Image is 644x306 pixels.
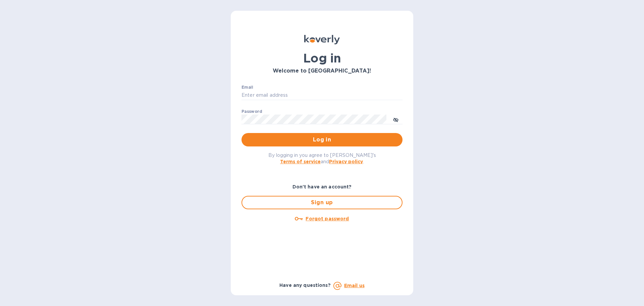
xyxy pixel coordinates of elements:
[241,85,253,89] label: Email
[304,35,340,44] img: Koverly
[280,159,321,164] a: Terms of service
[247,136,397,144] span: Log in
[344,283,365,288] a: Email us
[241,110,262,114] label: Password
[241,196,402,209] button: Sign up
[241,90,402,100] input: Enter email address
[279,282,331,288] b: Have any questions?
[306,216,349,221] u: Forgot password
[268,152,376,164] span: By logging in you agree to [PERSON_NAME]'s and .
[292,184,352,189] b: Don't have an account?
[241,133,402,146] button: Log in
[329,159,363,164] a: Privacy policy
[241,68,402,74] h3: Welcome to [GEOGRAPHIC_DATA]!
[389,113,402,126] button: toggle password visibility
[248,199,396,207] span: Sign up
[241,51,402,65] h1: Log in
